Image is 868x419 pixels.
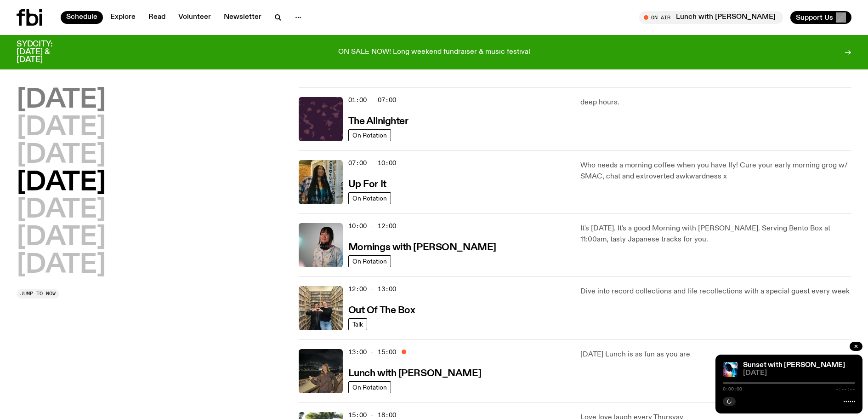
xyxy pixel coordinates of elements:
[17,170,106,196] button: [DATE]
[17,87,106,113] button: [DATE]
[299,286,343,330] img: Matt and Kate stand in the music library and make a heart shape with one hand each.
[348,306,415,316] h3: Out Of The Box
[723,362,738,377] img: Simon Caldwell stands side on, looking downwards. He has headphones on. Behind him is a brightly ...
[580,160,851,182] p: Who needs a morning coffee when you have Ify! Cure your early morning grog w/ SMAC, chat and extr...
[796,13,833,22] span: Support Us
[348,304,415,316] a: Out Of The Box
[790,11,851,24] button: Support Us
[17,143,106,168] button: [DATE]
[352,132,387,138] span: On Rotation
[143,11,171,24] a: Read
[299,349,343,393] img: Izzy Page stands above looking down at Opera Bar. She poses in front of the Harbour Bridge in the...
[743,362,845,369] a: Sunset with [PERSON_NAME]
[348,367,481,379] a: Lunch with [PERSON_NAME]
[348,180,386,189] h3: Up For It
[173,11,216,24] a: Volunteer
[17,115,106,141] button: [DATE]
[20,291,56,296] span: Jump to now
[299,160,343,204] img: Ify - a Brown Skin girl with black braided twists, looking up to the side with her tongue stickin...
[348,117,408,126] h3: The Allnighter
[580,223,851,245] p: It's [DATE]. It's a good Morning with [PERSON_NAME]. Serving Bento Box at 11:00am, tasty Japanese...
[352,258,387,264] span: On Rotation
[580,97,851,108] p: deep hours.
[348,243,496,253] h3: Mornings with [PERSON_NAME]
[348,369,481,379] h3: Lunch with [PERSON_NAME]
[348,318,367,330] a: Talk
[723,387,742,391] span: 0:00:00
[218,11,267,24] a: Newsletter
[639,11,783,24] button: On AirLunch with [PERSON_NAME]
[348,222,396,230] span: 10:00 - 12:00
[743,370,855,377] span: [DATE]
[338,48,530,57] p: ON SALE NOW! Long weekend fundraiser & music festival
[348,115,408,126] a: The Allnighter
[299,223,343,267] img: Kana Frazer is smiling at the camera with her head tilted slightly to her left. She wears big bla...
[836,387,855,391] span: -:--:--
[348,381,391,393] a: On Rotation
[348,96,396,104] span: 01:00 - 07:00
[348,348,396,356] span: 13:00 - 15:00
[61,11,103,24] a: Schedule
[17,225,106,251] button: [DATE]
[348,192,391,204] a: On Rotation
[348,285,396,293] span: 12:00 - 13:00
[105,11,141,24] a: Explore
[17,197,106,223] button: [DATE]
[348,129,391,141] a: On Rotation
[17,253,106,278] button: [DATE]
[352,384,387,390] span: On Rotation
[348,159,396,167] span: 07:00 - 10:00
[348,255,391,267] a: On Rotation
[348,178,386,189] a: Up For It
[580,349,851,360] p: [DATE] Lunch is as fun as you are
[352,195,387,201] span: On Rotation
[580,286,851,297] p: Dive into record collections and life recollections with a special guest every week
[17,289,59,298] button: Jump to now
[348,241,496,253] a: Mornings with [PERSON_NAME]
[17,40,75,64] h3: SYDCITY: [DATE] & [DATE]
[352,321,363,327] span: Talk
